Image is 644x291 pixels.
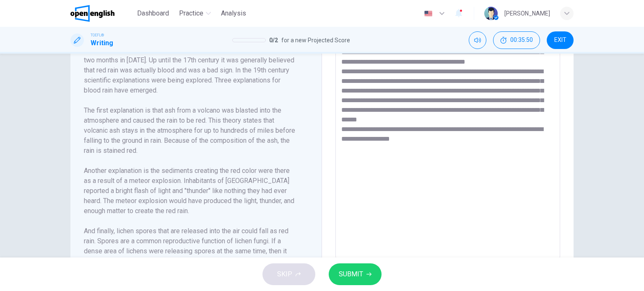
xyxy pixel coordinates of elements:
[70,5,114,22] img: OpenEnglish logo
[84,25,298,95] h6: Blood rain, or red rain, is a phenomenon in which blood appears to fall from the sky as rain. A r...
[504,8,550,18] div: [PERSON_NAME]
[484,7,498,20] img: Profile picture
[134,6,172,21] button: Dashboard
[281,35,350,45] span: for a new Projected Score
[84,166,298,216] h6: Another explanation is the sediments creating the red color were there as a result of a meteor ex...
[510,37,533,44] span: 00:35:50
[493,31,540,49] div: Hide
[329,263,382,285] button: SUBMIT
[84,226,298,266] h6: And finally, lichen spores that are released into the air could fall as red rain. Spores are a co...
[547,31,574,49] button: EXIT
[339,268,363,280] span: SUBMIT
[423,10,434,17] img: en
[91,38,113,48] h1: Writing
[493,31,540,49] button: 00:35:50
[469,31,486,49] div: Mute
[91,32,104,38] span: TOEFL®
[137,8,169,18] span: Dashboard
[70,5,134,22] a: OpenEnglish logo
[179,8,203,18] span: Practice
[269,35,278,45] span: 0 / 2
[554,37,566,44] span: EXIT
[218,6,249,21] button: Analysis
[221,8,246,18] span: Analysis
[176,6,214,21] button: Practice
[84,106,298,156] h6: The first explanation is that ash from a volcano was blasted into the atmosphere and caused the r...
